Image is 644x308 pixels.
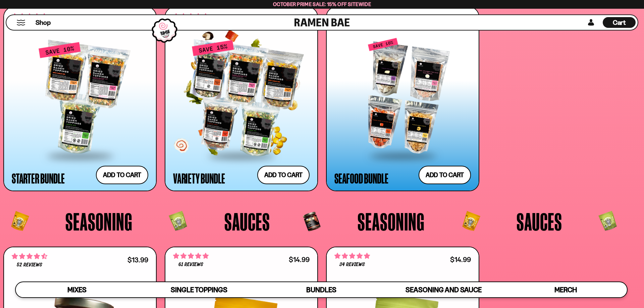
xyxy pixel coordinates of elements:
[306,286,336,294] span: Bundles
[138,282,260,297] a: Single Toppings
[3,7,157,191] a: 4.71 stars 4845 reviews $69.99 Starter Bundle Add to cart
[17,262,42,268] span: 52 reviews
[127,257,148,263] div: $13.99
[603,15,636,30] div: Cart
[65,209,132,234] span: Seasoning
[16,282,138,297] a: Mixes
[505,282,627,297] a: Merch
[289,256,310,263] div: $14.99
[12,172,65,184] div: Starter Bundle
[450,256,471,263] div: $14.99
[171,286,227,294] span: Single Toppings
[178,262,203,267] span: 61 reviews
[260,282,382,297] a: Bundles
[12,252,47,261] span: 4.71 stars
[273,1,371,7] span: October Prime Sale: 15% off Sitewide
[334,172,388,184] div: Seafood Bundle
[326,7,479,191] a: $43.16 Seafood Bundle Add to cart
[36,18,51,27] span: Shop
[36,17,51,28] a: Shop
[96,166,148,184] button: Add to cart
[165,7,318,191] a: 4.63 stars 6356 reviews $114.99 Variety Bundle Add to cart
[517,209,562,234] span: Sauces
[406,286,482,294] span: Seasoning and Sauce
[613,18,626,27] span: Cart
[358,209,425,234] span: Seasoning
[419,166,471,184] button: Add to cart
[173,172,225,184] div: Variety Bundle
[67,286,87,294] span: Mixes
[224,209,270,234] span: Sauces
[257,166,310,184] button: Add to cart
[382,282,504,297] a: Seasoning and Sauce
[16,20,25,25] button: Mobile Menu Trigger
[334,252,370,260] span: 5.00 stars
[339,262,365,267] span: 34 reviews
[554,286,577,294] span: Merch
[173,252,209,260] span: 4.84 stars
